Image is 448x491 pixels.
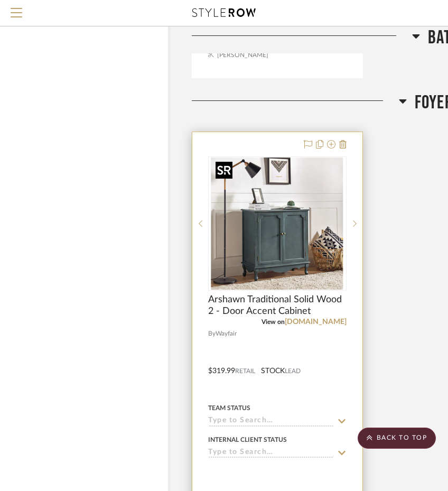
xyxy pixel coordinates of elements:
span: By [208,329,216,339]
div: Team Status [208,403,250,413]
input: Type to Search… [208,416,334,427]
scroll-to-top-button: BACK TO TOP [358,428,436,449]
img: Arshawn Traditional Solid Wood 2 - Door Accent Cabinet [211,158,343,290]
input: Type to Search… [208,448,334,458]
div: Internal Client Status [208,435,287,444]
span: View on [262,319,285,325]
a: [DOMAIN_NAME] [285,318,347,326]
span: Wayfair [216,329,237,339]
span: Arshawn Traditional Solid Wood 2 - Door Accent Cabinet [208,294,347,317]
div: 0 [209,157,346,290]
